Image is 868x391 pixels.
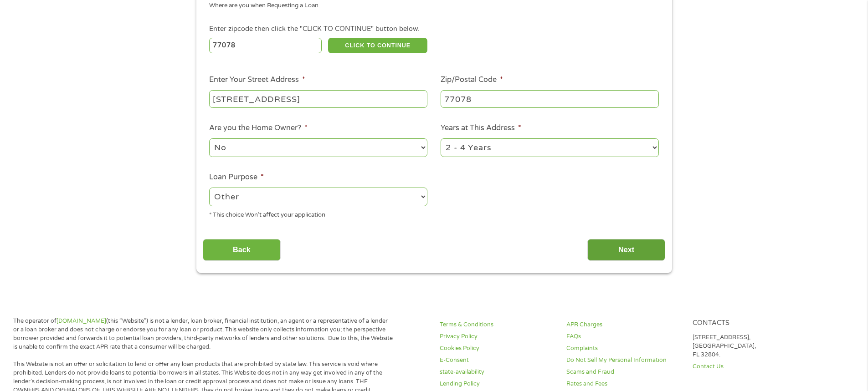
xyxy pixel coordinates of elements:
a: Complaints [566,344,682,353]
a: Rates and Fees [566,380,682,388]
p: The operator of (this “Website”) is not a lender, loan broker, financial institution, an agent or... [13,317,393,351]
a: APR Charges [566,320,682,329]
div: Where are you when Requesting a Loan. [209,1,652,10]
a: Contact Us [693,362,808,371]
a: Cookies Policy [440,344,555,353]
a: FAQs [566,332,682,341]
div: Enter zipcode then click the "CLICK TO CONTINUE" button below. [209,24,658,34]
label: Zip/Postal Code [441,75,503,85]
input: 1 Main Street [209,90,427,107]
a: state-availability [440,368,555,376]
label: Loan Purpose [209,173,264,182]
button: CLICK TO CONTINUE [328,38,427,53]
label: Enter Your Street Address [209,75,305,85]
a: E-Consent [440,356,555,365]
a: [DOMAIN_NAME] [56,317,106,325]
input: Enter Zipcode (e.g 01510) [209,38,322,53]
div: * This choice Won’t affect your application [209,208,427,220]
a: Terms & Conditions [440,320,555,329]
input: Next [587,239,665,261]
p: [STREET_ADDRESS], [GEOGRAPHIC_DATA], FL 32804. [693,333,808,359]
input: Back [203,239,281,261]
a: Scams and Fraud [566,368,682,376]
a: Do Not Sell My Personal Information [566,356,682,365]
label: Years at This Address [441,123,521,133]
a: Lending Policy [440,380,555,388]
h4: Contacts [693,319,808,328]
a: Privacy Policy [440,332,555,341]
label: Are you the Home Owner? [209,123,308,133]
